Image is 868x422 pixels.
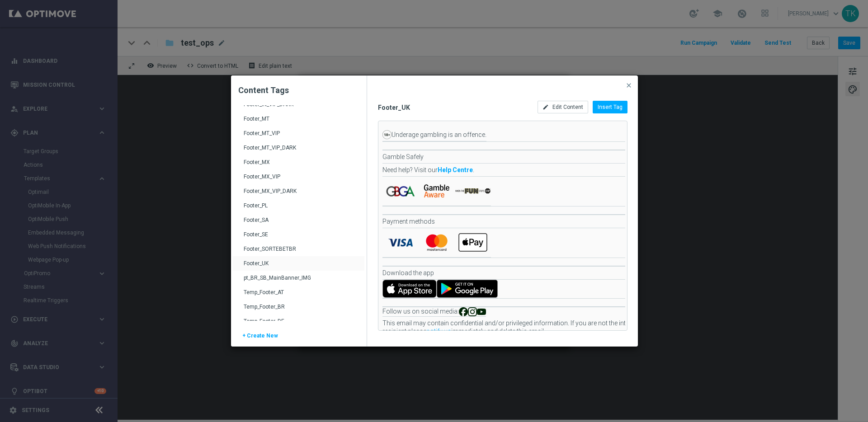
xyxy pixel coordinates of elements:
div: Footer_SORTEBETBR [244,245,356,260]
div: Press SPACE to select this row. [233,242,364,256]
p: Payment methods [382,217,654,225]
div: Press SPACE to select this row. [233,300,364,314]
i: edit [542,104,549,110]
a: Help Centre [438,166,473,173]
div: Footer_PL [244,202,356,216]
img: Download for Apple [382,280,437,298]
div: Press SPACE to select this row. [233,184,364,198]
div: Footer_IN_VIP_DARK [244,101,356,115]
span: Need help? Visit our . [382,166,474,173]
span: Edit Content [552,104,583,110]
a: notify us [426,328,451,335]
p: Download the app [382,269,654,277]
div: pt_BR_SB_MainBanner_IMG [244,274,356,289]
div: Press SPACE to select this row. [233,227,364,242]
div: Footer_MX_VIP [244,173,356,188]
div: Press SPACE to select this row. [233,271,364,285]
div: Temp_Footer_AT [244,289,356,303]
img: Download for Android [437,280,498,298]
div: Press SPACE to select this row. [233,213,364,227]
p: This email may contain confidential and/or privileged information. If you are not the intended re... [382,319,654,335]
div: Footer_SA [244,216,356,231]
img: 18+ [382,130,392,139]
img: facebook [459,307,468,316]
div: Footer_MT [244,115,356,130]
span: close [625,82,632,89]
div: Temp_Footer_DE [244,318,356,332]
div: Press SPACE to select this row. [233,198,364,213]
div: Footer_MT_VIP_DARK [244,144,356,159]
div: Footer_MX [244,159,356,173]
img: When the fun stops [455,177,491,206]
div: Press SPACE to select this row. [233,126,364,141]
h2: Content Tags [238,85,359,96]
div: Press SPACE to select this row. [233,112,364,126]
img: GBGA [382,177,419,206]
img: Apple Pay [455,228,491,257]
div: Footer_MT_VIP [244,130,356,144]
div: Press SPACE to select this row. [233,314,364,328]
div: Press SPACE to select this row. [233,169,364,184]
div: Footer_SE [244,231,356,245]
td: Follow us on social media: [382,307,459,317]
img: instagram [468,307,477,316]
span: Insert Tag [598,104,623,110]
img: Gamble aware [419,177,455,206]
img: Mastercard [419,228,455,257]
div: Press SPACE to select this row. [233,285,364,300]
div: Footer_MX_VIP_DARK [244,188,356,202]
span: Footer_UK [378,103,527,112]
span: + Create New [242,333,278,346]
img: Visa [382,228,419,257]
div: Press SPACE to select this row. [233,155,364,169]
p: Gamble Safely [382,153,654,161]
img: youtube [477,307,486,316]
div: Temp_Footer_BR [244,303,356,318]
div: Press SPACE to select this row. [233,141,364,155]
p: Underage gambling is an offence. [392,131,486,139]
